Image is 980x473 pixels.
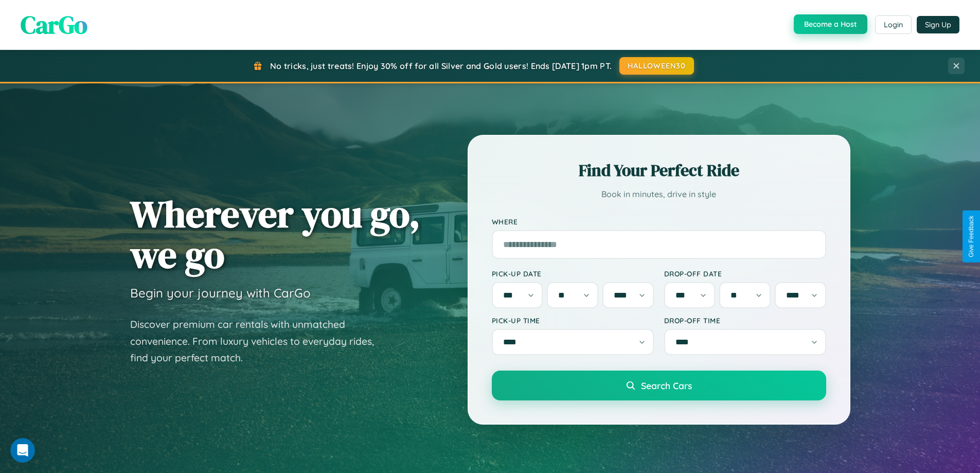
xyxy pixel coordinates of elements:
p: Book in minutes, drive in style [492,187,826,202]
p: Discover premium car rentals with unmatched convenience. From luxury vehicles to everyday rides, ... [130,316,387,366]
iframe: Intercom live chat [10,438,35,463]
button: Login [875,15,912,34]
label: Where [492,217,826,226]
span: CarGo [21,8,87,42]
div: Give Feedback [968,216,975,257]
button: Become a Host [794,14,867,34]
label: Pick-up Time [492,316,654,325]
h1: Wherever you go, we go [130,194,420,275]
span: Search Cars [641,380,692,391]
h3: Begin your journey with CarGo [130,285,311,301]
span: No tricks, just treats! Enjoy 30% off for all Silver and Gold users! Ends [DATE] 1pm PT. [270,61,612,71]
button: HALLOWEEN30 [619,57,694,75]
label: Drop-off Time [664,316,826,325]
button: Sign Up [917,16,959,33]
label: Drop-off Date [664,269,826,278]
label: Pick-up Date [492,269,654,278]
h2: Find Your Perfect Ride [492,159,826,182]
button: Search Cars [492,371,826,400]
